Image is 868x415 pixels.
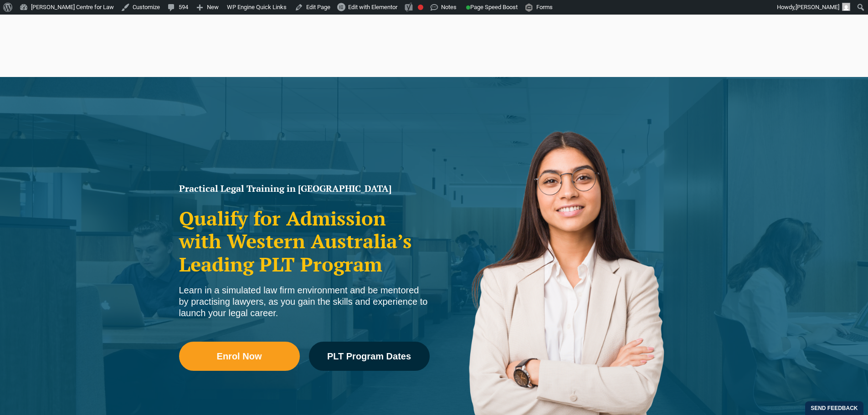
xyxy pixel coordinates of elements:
span: [PERSON_NAME] [796,4,839,10]
span: Edit with Elementor [348,4,397,10]
div: Focus keyphrase not set [418,5,423,10]
h2: Qualify for Admission with Western Australia’s Leading PLT Program [179,207,430,276]
span: Enrol Now [217,352,262,361]
div: Learn in a simulated law firm environment and be mentored by practising lawyers, as you gain the ... [179,285,430,319]
a: PLT Program Dates [309,342,430,371]
h1: Practical Legal Training in [GEOGRAPHIC_DATA] [179,184,430,193]
span: PLT Program Dates [327,352,411,361]
a: Enrol Now [179,342,300,371]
